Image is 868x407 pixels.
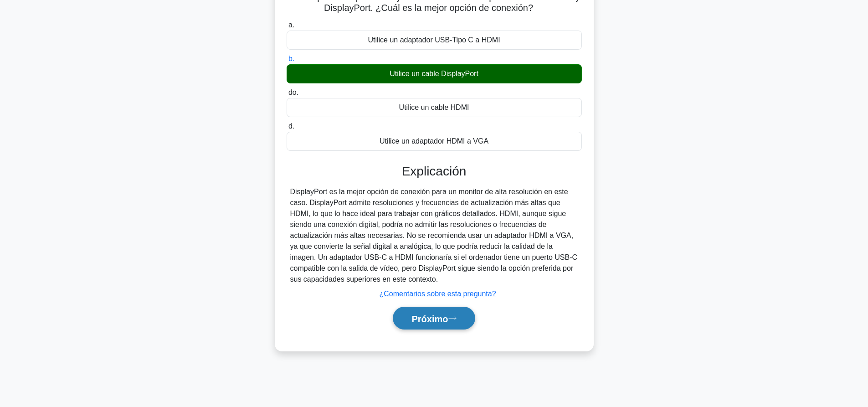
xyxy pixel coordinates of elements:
[288,88,298,96] font: do.
[399,103,469,111] font: Utilice un cable HDMI
[380,137,488,145] font: Utilice un adaptador HDMI a VGA
[288,122,294,130] font: d.
[290,188,578,283] font: DisplayPort es la mejor opción de conexión para un monitor de alta resolución en este caso. Displ...
[411,314,448,324] font: Próximo
[288,21,294,29] font: a.
[288,55,294,62] font: b.
[393,307,475,330] button: Próximo
[402,164,467,178] font: Explicación
[390,70,478,77] font: Utilice un cable DisplayPort
[368,36,500,44] font: Utilice un adaptador USB-Tipo C a HDMI
[379,290,496,298] a: ¿Comentarios sobre esta pregunta?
